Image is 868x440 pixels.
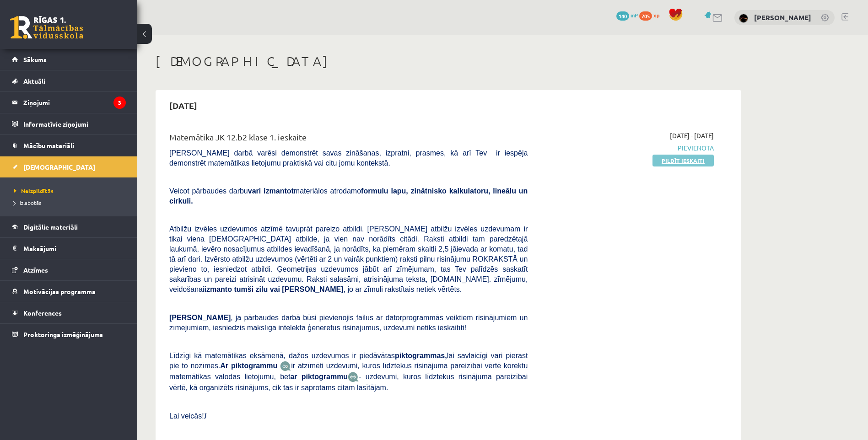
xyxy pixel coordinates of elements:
[12,302,126,323] a: Konferences
[653,11,659,19] span: xp
[12,49,126,70] a: Sākums
[12,92,126,113] a: Ziņojumi3
[12,156,126,177] a: [DEMOGRAPHIC_DATA]
[12,324,126,345] a: Proktoringa izmēģinājums
[156,54,741,69] h1: [DEMOGRAPHIC_DATA]
[639,11,664,19] a: 705 xp
[12,281,126,302] a: Motivācijas programma
[169,225,528,293] span: Atbilžu izvēles uzdevumos atzīmē tavuprāt pareizo atbildi. [PERSON_NAME] atbilžu izvēles uzdevuma...
[12,70,126,91] a: Aktuāli
[12,135,126,156] a: Mācību materiāli
[205,285,232,293] b: izmanto
[12,216,126,237] a: Digitālie materiāli
[23,77,45,85] span: Aktuāli
[234,285,343,293] b: tumši zilu vai [PERSON_NAME]
[280,361,291,371] img: JfuEzvunn4EvwAAAAASUVORK5CYII=
[14,199,128,207] a: Izlabotās
[248,187,294,195] b: vari izmantot
[169,131,528,148] div: Matemātika JK 12.b2 klase 1. ieskaite
[23,309,62,317] span: Konferences
[169,187,528,205] span: Veicot pārbaudes darbu materiālos atrodamo
[169,314,528,332] span: , ja pārbaudes darbā būsi pievienojis failus ar datorprogrammās veiktiem risinājumiem un zīmējumi...
[23,55,47,64] span: Sākums
[113,97,126,109] i: 3
[290,373,348,381] b: ar piktogrammu
[23,330,103,338] span: Proktoringa izmēģinājums
[23,266,48,274] span: Atzīmes
[169,187,528,205] b: formulu lapu, zinātnisko kalkulatoru, lineālu un cirkuli.
[169,362,528,381] span: ir atzīmēti uzdevumi, kuros līdztekus risinājuma pareizībai vērtē korektu matemātikas valodas lie...
[12,259,126,280] a: Atzīmes
[220,362,277,370] b: Ar piktogrammu
[754,13,811,22] a: [PERSON_NAME]
[23,113,126,134] legend: Informatīvie ziņojumi
[616,11,629,21] span: 140
[160,95,206,116] h2: [DATE]
[14,199,41,206] span: Izlabotās
[169,149,528,167] span: [PERSON_NAME] darbā varēsi demonstrēt savas zināšanas, izpratni, prasmes, kā arī Tev ir iespēja d...
[23,238,126,259] legend: Maksājumi
[23,92,126,113] legend: Ziņojumi
[10,16,83,39] a: Rīgas 1. Tālmācības vidusskola
[23,141,74,150] span: Mācību materiāli
[169,352,528,370] span: Līdzīgi kā matemātikas eksāmenā, dažos uzdevumos ir piedāvātas lai savlaicīgi vari pierast pie to...
[616,11,638,19] a: 140 mP
[652,155,714,166] a: Pildīt ieskaiti
[670,131,714,140] span: [DATE] - [DATE]
[169,412,204,420] span: Lai veicās!
[12,113,126,134] a: Informatīvie ziņojumi
[12,238,126,259] a: Maksājumi
[23,287,96,295] span: Motivācijas programma
[631,11,638,19] span: mP
[14,187,128,195] a: Neizpildītās
[395,352,447,360] b: piktogrammas,
[348,372,359,382] img: wKvN42sLe3LLwAAAABJRU5ErkJggg==
[739,14,748,23] img: Kristers Kublinskis
[541,143,714,153] span: Pievienota
[14,187,54,194] span: Neizpildītās
[169,314,231,322] span: [PERSON_NAME]
[639,11,652,21] span: 705
[23,163,95,171] span: [DEMOGRAPHIC_DATA]
[23,223,78,231] span: Digitālie materiāli
[204,412,207,420] span: J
